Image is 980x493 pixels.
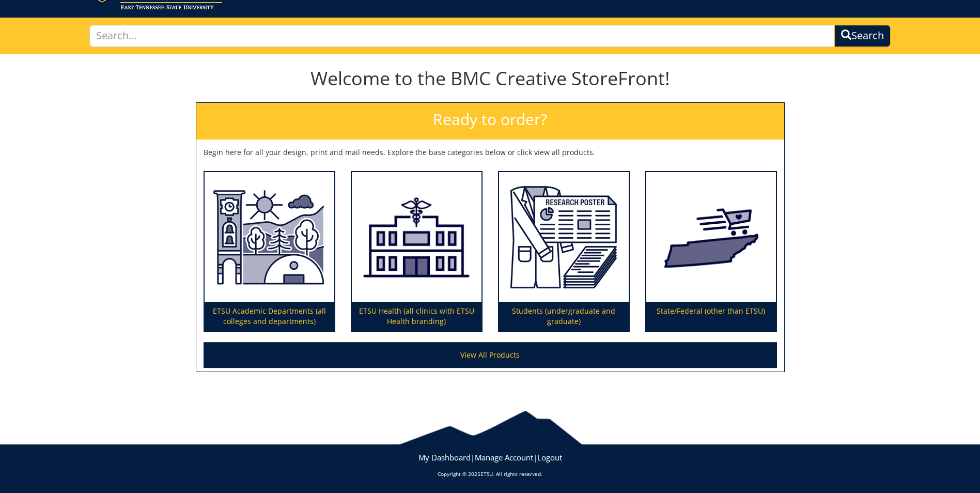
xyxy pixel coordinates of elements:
[352,172,481,331] a: ETSU Health (all clinics with ETSU Health branding)
[205,172,334,302] img: ETSU Academic Departments (all colleges and departments)
[204,342,777,368] a: View All Products
[196,68,785,89] h1: Welcome to the BMC Creative StoreFront!
[204,147,777,158] p: Begin here for all your design, print and mail needs. Explore the base categories below or click ...
[475,452,533,463] a: Manage Account
[646,172,776,302] img: State/Federal (other than ETSU)
[499,302,629,331] p: Students (undergraduate and graduate)
[89,25,835,47] input: Search...
[537,452,562,463] a: Logout
[646,172,776,331] a: State/Federal (other than ETSU)
[418,452,471,463] a: My Dashboard
[205,172,334,331] a: ETSU Academic Departments (all colleges and departments)
[352,302,481,331] p: ETSU Health (all clinics with ETSU Health branding)
[646,302,776,331] p: State/Federal (other than ETSU)
[196,103,784,140] h2: Ready to order?
[480,470,493,477] a: ETSU
[834,25,891,47] button: Search
[205,302,334,331] p: ETSU Academic Departments (all colleges and departments)
[499,172,629,331] a: Students (undergraduate and graduate)
[499,172,629,302] img: Students (undergraduate and graduate)
[352,172,481,302] img: ETSU Health (all clinics with ETSU Health branding)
